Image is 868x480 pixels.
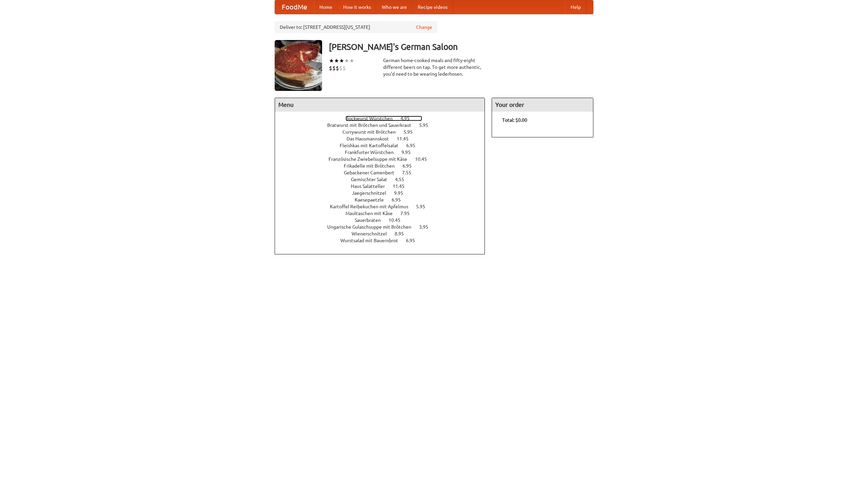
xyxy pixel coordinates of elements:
[345,150,423,155] a: Frankfurter Würstchen 9.95
[340,238,405,243] span: Wurstsalad mit Bauernbrot
[347,136,396,141] span: Das Hausmannskost
[412,0,453,14] a: Recipe videos
[346,211,399,216] span: Maultaschen mit Käse
[355,217,388,223] span: Sauerbraten
[349,57,354,64] li: ★
[402,170,418,175] span: 7.55
[415,156,434,162] span: 10.45
[351,177,417,182] a: Gemischter Salat 4.55
[352,231,394,236] span: Wienerschnitzel
[329,156,439,162] a: Französische Zwiebelsuppe mit Käse 10.45
[394,190,410,196] span: 9.95
[376,0,412,14] a: Who we are
[329,64,332,72] li: $
[330,204,415,209] span: Kartoffel Reibekuchen mit Apfelmus
[393,184,411,189] span: 11.45
[339,57,344,64] li: ★
[352,231,416,236] a: Wienerschnitzel 8.95
[565,0,586,14] a: Help
[329,156,414,162] span: Französische Zwiebelsuppe mit Käse
[383,57,485,77] div: German home-cooked meals and fifty-eight different beers on tap. To get more authentic, you'd nee...
[329,57,334,64] li: ★
[327,122,418,128] span: Bratwurst mit Brötchen und Sauerkraut
[342,129,425,135] a: Currywurst mit Brötchen 5.95
[347,136,421,141] a: Das Hausmannskost 11.45
[400,211,416,216] span: 7.95
[327,224,441,230] a: Ungarische Gulaschsuppe mit Brötchen 3.95
[355,197,391,203] span: Kaesepaetzle
[400,116,416,121] span: 4.95
[338,0,376,14] a: How it works
[342,64,346,72] li: $
[406,143,422,148] span: 6.95
[345,150,400,155] span: Frankfurter Würstchen
[346,116,422,121] a: Bockwurst Würstchen 4.95
[327,122,441,128] a: Bratwurst mit Brötchen und Sauerkraut 5.95
[275,0,314,14] a: FoodMe
[395,231,411,236] span: 8.95
[355,217,413,223] a: Sauerbraten 10.45
[314,0,338,14] a: Home
[352,190,393,196] span: Jaegerschnitzel
[419,122,435,128] span: 5.95
[395,177,411,182] span: 4.55
[334,57,339,64] li: ★
[406,238,422,243] span: 6.95
[502,117,527,123] b: Total: $0.00
[342,129,402,135] span: Currywurst mit Brötchen
[340,238,428,243] a: Wurstsalad mit Bauernbrot 6.95
[327,224,418,230] span: Ungarische Gulaschsuppe mit Brötchen
[352,190,416,196] a: Jaegerschnitzel 9.95
[416,24,432,31] a: Change
[392,197,408,203] span: 6.95
[351,184,392,189] span: Haus Salatteller
[344,170,424,175] a: Gebackener Camenbert 7.55
[275,21,437,33] div: Deliver to: [STREET_ADDRESS][US_STATE]
[346,211,422,216] a: Maultaschen mit Käse 7.95
[492,98,593,112] h4: Your order
[344,163,424,169] a: Frikadelle mit Brötchen 6.95
[344,170,401,175] span: Gebackener Camenbert
[329,40,593,54] h3: [PERSON_NAME]'s German Saloon
[339,64,342,72] li: $
[275,98,485,112] h4: Menu
[332,64,336,72] li: $
[419,224,435,230] span: 3.95
[389,217,407,223] span: 10.45
[330,204,438,209] a: Kartoffel Reibekuchen mit Apfelmus 5.95
[340,143,405,148] span: Fleishkas mit Kartoffelsalat
[355,197,413,203] a: Kaesepaetzle 6.95
[340,143,428,148] a: Fleishkas mit Kartoffelsalat 6.95
[416,204,432,209] span: 5.95
[402,163,418,169] span: 6.95
[346,116,399,121] span: Bockwurst Würstchen
[344,57,349,64] li: ★
[351,184,417,189] a: Haus Salatteller 11.45
[336,64,339,72] li: $
[344,163,401,169] span: Frikadelle mit Brötchen
[351,177,394,182] span: Gemischter Salat
[397,136,415,141] span: 11.45
[403,129,419,135] span: 5.95
[401,150,417,155] span: 9.95
[275,40,322,91] img: angular.jpg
